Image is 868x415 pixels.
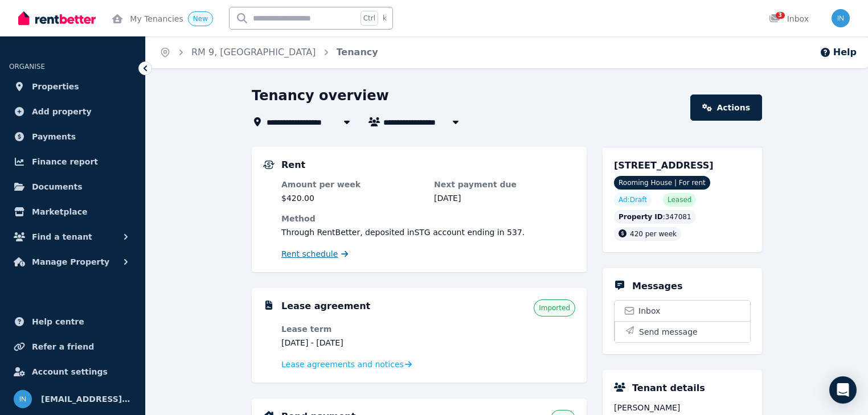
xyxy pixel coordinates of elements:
[193,15,208,23] span: New
[638,305,660,317] span: Inbox
[281,248,349,260] a: Rent schedule
[829,376,857,404] div: Open Intercom Messenger
[630,230,677,238] span: 420 per week
[615,321,750,342] button: Send message
[9,100,136,123] a: Add property
[9,310,136,333] a: Help centre
[281,213,575,224] dt: Method
[614,160,714,171] span: [STREET_ADDRESS]
[281,323,423,335] dt: Lease term
[668,195,691,204] span: Leased
[615,301,750,321] a: Inbox
[776,12,785,19] span: 3
[281,248,338,260] span: Rent schedule
[281,299,370,313] h5: Lease agreement
[281,359,404,370] span: Lease agreements and notices
[32,255,109,269] span: Manage Property
[832,9,850,27] img: info@museliving.com.au
[32,365,108,379] span: Account settings
[9,125,136,148] a: Payments
[18,10,96,27] img: RentBetter
[632,280,682,293] h5: Messages
[32,230,92,244] span: Find a tenant
[9,175,136,198] a: Documents
[619,212,663,221] span: Property ID
[614,402,751,413] span: [PERSON_NAME]
[263,161,275,169] img: Rental Payments
[614,176,710,190] span: Rooming House | For rent
[32,80,79,93] span: Properties
[632,381,705,395] h5: Tenant details
[281,179,423,190] dt: Amount per week
[146,36,392,68] nav: Breadcrumb
[9,200,136,223] a: Marketplace
[281,337,423,348] dd: [DATE] - [DATE]
[9,150,136,173] a: Finance report
[361,11,378,26] span: Ctrl
[337,47,378,57] a: Tenancy
[434,192,575,204] dd: [DATE]
[9,360,136,383] a: Account settings
[9,75,136,98] a: Properties
[281,158,305,172] h5: Rent
[32,315,84,328] span: Help centre
[690,94,762,121] a: Actions
[820,46,857,59] button: Help
[539,303,570,313] span: Imported
[281,192,423,204] dd: $420.00
[9,63,45,71] span: ORGANISE
[281,228,525,237] span: Through RentBetter , deposited in STG account ending in 537 .
[9,250,136,273] button: Manage Property
[32,205,87,219] span: Marketplace
[434,179,575,190] dt: Next payment due
[191,47,316,57] a: RM 9, [GEOGRAPHIC_DATA]
[14,390,32,408] img: info@museliving.com.au
[32,155,98,169] span: Finance report
[252,87,389,105] h1: Tenancy overview
[41,392,132,406] span: [EMAIL_ADDRESS][DOMAIN_NAME]
[9,335,136,358] a: Refer a friend
[32,130,76,143] span: Payments
[32,340,94,354] span: Refer a friend
[639,326,698,338] span: Send message
[32,180,83,194] span: Documents
[383,14,387,23] span: k
[9,225,136,248] button: Find a tenant
[619,195,647,204] span: Ad: Draft
[614,210,696,224] div: : 347081
[32,105,92,118] span: Add property
[769,13,809,24] div: Inbox
[281,359,412,370] a: Lease agreements and notices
